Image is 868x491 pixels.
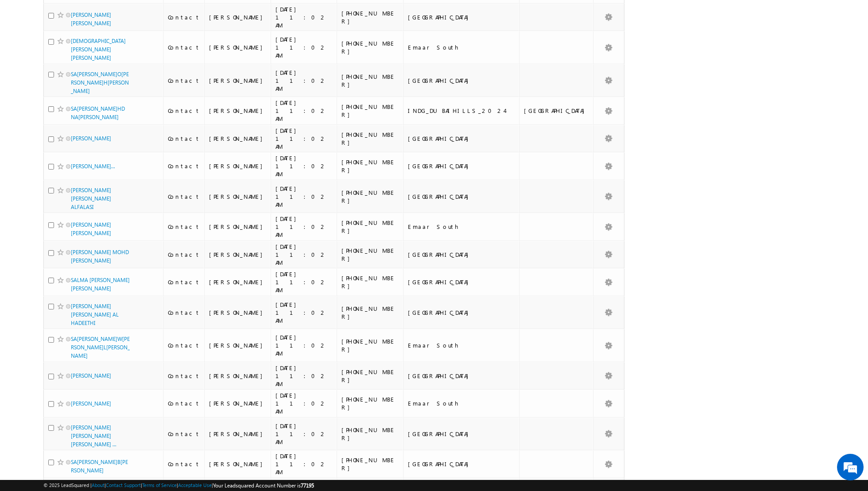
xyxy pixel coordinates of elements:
div: [PHONE_NUMBER] [341,456,399,472]
div: [PHONE_NUMBER] [341,368,399,384]
div: INDG_DUBAIHILLS_2024 [408,107,515,115]
div: [GEOGRAPHIC_DATA] [408,309,515,317]
a: [PERSON_NAME] [PERSON_NAME] [71,221,111,236]
div: [GEOGRAPHIC_DATA] [408,193,515,201]
a: [DEMOGRAPHIC_DATA] [PERSON_NAME] [PERSON_NAME] [71,38,126,61]
div: [PHONE_NUMBER] [341,39,399,55]
div: [GEOGRAPHIC_DATA] [408,430,515,438]
a: [PERSON_NAME] [PERSON_NAME] AL HADEETHI [71,303,119,326]
div: [PHONE_NUMBER] [341,247,399,263]
div: [PERSON_NAME] [209,278,267,286]
div: Contact [168,341,200,349]
textarea: Type your message and hit 'Enter' [12,82,162,266]
em: Start Chat [120,273,161,285]
div: [PERSON_NAME] [209,13,267,21]
a: About [92,482,105,488]
div: [PHONE_NUMBER] [341,337,399,353]
div: [PHONE_NUMBER] [341,305,399,321]
div: [PERSON_NAME] [209,193,267,201]
div: [GEOGRAPHIC_DATA] [524,107,589,115]
a: Contact Support [106,482,141,488]
a: [PERSON_NAME] [71,135,111,142]
div: Contact [168,278,200,286]
div: Contact [168,43,200,51]
span: © 2025 LeadSquared | | | | | [43,481,314,490]
div: [GEOGRAPHIC_DATA] [408,135,515,143]
div: [DATE] 11:02 AM [275,154,333,178]
div: [GEOGRAPHIC_DATA] [408,13,515,21]
a: Acceptable Use [178,482,212,488]
div: [PERSON_NAME] [209,223,267,231]
div: Contact [168,13,200,21]
div: Emaar South [408,43,515,51]
a: SA[PERSON_NAME]B[PERSON_NAME] [71,459,128,474]
div: Minimize live chat window [145,4,167,26]
div: [GEOGRAPHIC_DATA] [408,162,515,170]
div: [PERSON_NAME] [209,430,267,438]
div: [PERSON_NAME] [209,162,267,170]
div: [DATE] 11:02 AM [275,452,333,476]
div: [PHONE_NUMBER] [341,158,399,174]
div: Contact [168,430,200,438]
div: [DATE] 11:02 AM [275,69,333,93]
div: [PERSON_NAME] [209,309,267,317]
div: [DATE] 11:02 AM [275,301,333,325]
div: [PHONE_NUMBER] [341,395,399,411]
div: Contact [168,372,200,380]
div: [GEOGRAPHIC_DATA] [408,77,515,85]
div: [PHONE_NUMBER] [341,426,399,442]
div: [DATE] 11:02 AM [275,215,333,239]
div: [PERSON_NAME] [209,135,267,143]
div: Contact [168,309,200,317]
a: [PERSON_NAME] [71,372,111,379]
div: [DATE] 11:02 AM [275,422,333,446]
a: [PERSON_NAME]... [71,163,115,170]
div: [PERSON_NAME] [209,43,267,51]
div: [PHONE_NUMBER] [341,73,399,89]
a: Terms of Service [142,482,177,488]
div: [PERSON_NAME] [209,372,267,380]
div: [PERSON_NAME] [209,460,267,468]
span: 77195 [301,482,314,489]
div: [PERSON_NAME] [209,107,267,115]
a: [PERSON_NAME] [PERSON_NAME] [PERSON_NAME] ... [71,424,116,448]
div: [DATE] 11:02 AM [275,35,333,59]
div: [PERSON_NAME] [209,399,267,407]
div: [DATE] 11:02 AM [275,270,333,294]
div: [DATE] 11:02 AM [275,185,333,209]
div: [PERSON_NAME] [209,341,267,349]
div: [GEOGRAPHIC_DATA] [408,460,515,468]
div: Contact [168,223,200,231]
a: SA[PERSON_NAME]W[PERSON_NAME]L[PERSON_NAME] [71,336,130,359]
a: SA[PERSON_NAME]O[PERSON_NAME]H[PERSON_NAME] [71,71,129,94]
div: Contact [168,193,200,201]
div: Chat with us now [46,46,149,58]
div: [GEOGRAPHIC_DATA] [408,278,515,286]
a: [PERSON_NAME] [PERSON_NAME] [71,12,111,27]
div: [DATE] 11:02 AM [275,99,333,123]
div: Emaar South [408,223,515,231]
div: Emaar South [408,399,515,407]
div: [PERSON_NAME] [209,77,267,85]
div: [PHONE_NUMBER] [341,103,399,119]
div: Contact [168,460,200,468]
div: Contact [168,251,200,259]
a: [PERSON_NAME] MOHD [PERSON_NAME] [71,249,129,264]
div: Contact [168,107,200,115]
div: [GEOGRAPHIC_DATA] [408,251,515,259]
div: [DATE] 11:02 AM [275,5,333,29]
div: Emaar South [408,341,515,349]
div: [PERSON_NAME] [209,251,267,259]
div: [GEOGRAPHIC_DATA] [408,372,515,380]
div: [PHONE_NUMBER] [341,189,399,205]
div: [DATE] 11:02 AM [275,127,333,151]
a: SA[PERSON_NAME]HD NA[PERSON_NAME] [71,105,125,120]
div: [PHONE_NUMBER] [341,9,399,25]
div: [DATE] 11:02 AM [275,391,333,415]
div: [PHONE_NUMBER] [341,131,399,147]
a: [PERSON_NAME] [71,400,111,407]
div: Contact [168,135,200,143]
div: Contact [168,77,200,85]
div: [DATE] 11:02 AM [275,243,333,267]
div: [DATE] 11:02 AM [275,333,333,357]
